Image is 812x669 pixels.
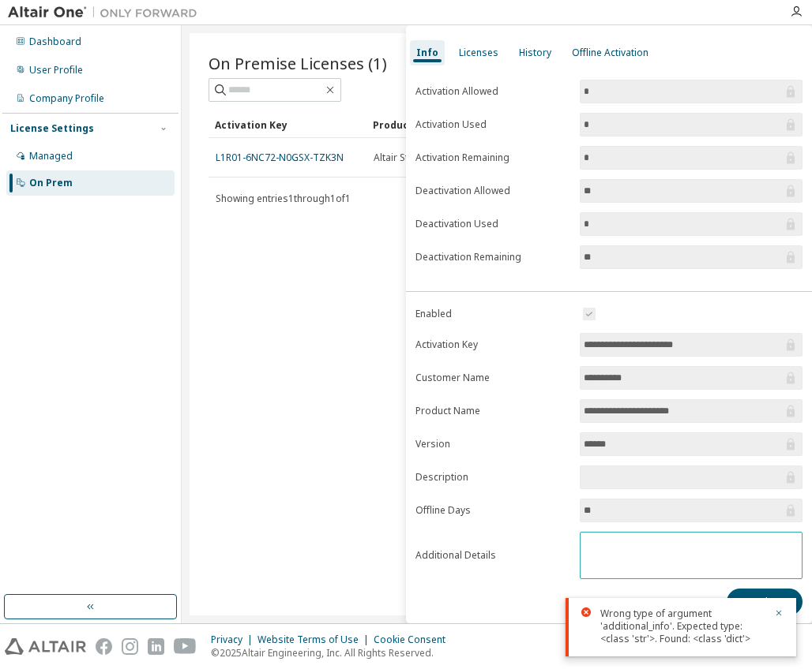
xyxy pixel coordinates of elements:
[415,471,570,484] label: Description
[216,192,351,205] span: Showing entries 1 through 1 of 1
[8,5,205,21] img: Altair One
[415,308,570,320] label: Enabled
[416,47,438,59] div: Info
[415,338,570,351] label: Activation Key
[215,112,360,137] div: Activation Key
[373,112,479,137] div: Product
[415,405,570,417] label: Product Name
[415,151,570,164] label: Activation Remaining
[5,638,86,655] img: altair_logo.svg
[415,438,570,450] label: Version
[415,118,570,131] label: Activation Used
[211,646,455,660] p: © 2025 Altair Engineering, Inc. All Rights Reserved.
[29,36,81,48] div: Dashboard
[415,218,570,230] label: Deactivation Used
[216,151,344,164] a: L1R01-6NC72-N0GSX-TZK3N
[374,633,455,646] div: Cookie Consent
[519,47,551,59] div: History
[415,504,570,517] label: Offline Days
[727,589,803,615] button: Update
[148,638,164,655] img: linkedin.svg
[258,633,374,646] div: Website Terms of Use
[415,185,570,197] label: Deactivation Allowed
[209,52,387,74] span: On Premise Licenses (1)
[374,151,468,164] span: Altair Student Edition
[415,549,570,562] label: Additional Details
[96,638,112,655] img: facebook.svg
[415,251,570,263] label: Deactivation Remaining
[174,638,197,655] img: youtube.svg
[459,47,498,59] div: Licenses
[572,47,648,59] div: Offline Activation
[211,633,258,646] div: Privacy
[600,607,765,645] div: Wrong type of argument 'additional_info'. Expected type: <class 'str'>. Found: <class 'dict'>
[29,177,73,189] div: On Prem
[122,638,138,655] img: instagram.svg
[415,372,570,384] label: Customer Name
[29,92,104,105] div: Company Profile
[29,150,73,163] div: Managed
[415,85,570,98] label: Activation Allowed
[29,64,83,77] div: User Profile
[10,122,94,135] div: License Settings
